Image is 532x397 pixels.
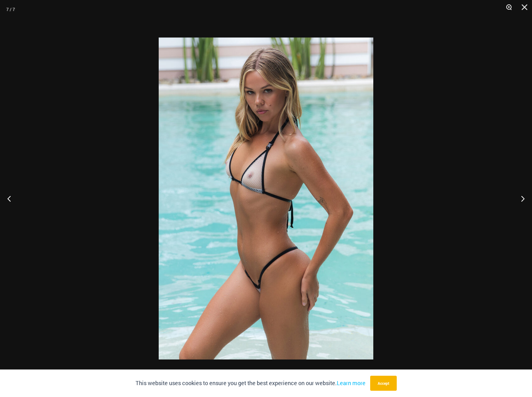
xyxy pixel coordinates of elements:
div: 7 / 7 [6,5,15,14]
img: Trade Winds IvoryInk 317 Top 453 Micro 02 [159,38,373,359]
a: Learn more [337,379,365,387]
p: This website uses cookies to ensure you get the best experience on our website. [136,379,365,388]
button: Next [509,183,532,214]
button: Accept [370,376,397,391]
